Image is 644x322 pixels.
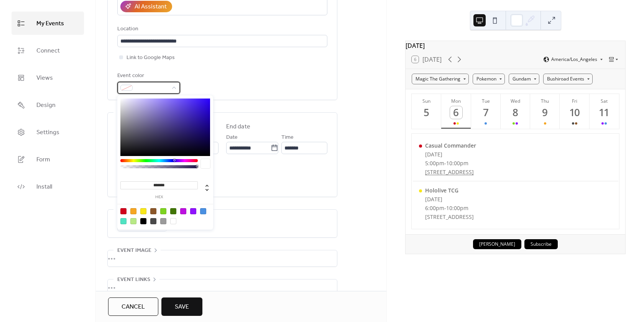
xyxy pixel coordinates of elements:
div: 9 [539,106,552,119]
span: Design [36,99,56,111]
div: 8 [509,106,522,119]
div: [DATE] [406,41,625,50]
div: #000000 [140,218,146,224]
span: Form [36,154,50,166]
span: Date [226,133,238,142]
div: [STREET_ADDRESS] [425,213,474,220]
div: [DATE] [425,195,474,203]
div: Thu [532,98,557,104]
a: Settings [11,120,84,144]
label: hex [120,195,198,199]
div: Sun [414,98,439,104]
button: Save [161,297,202,316]
span: - [444,204,446,212]
span: Event links [117,275,150,284]
a: Views [11,66,84,89]
span: My Events [36,18,64,30]
a: Connect [11,39,84,62]
button: Sun5 [412,94,441,129]
button: Wed8 [501,94,530,129]
button: Subscribe [524,239,558,249]
div: #417505 [170,208,176,214]
span: Install [36,181,52,193]
div: Tue [473,98,498,104]
div: AI Assistant [135,2,167,11]
span: Event image [117,246,151,255]
button: Thu9 [530,94,560,129]
span: 5:00pm [425,159,444,167]
div: Sat [592,98,617,104]
div: 11 [598,106,611,119]
div: #FFFFFF [170,218,176,224]
div: #D0021B [120,208,127,214]
div: Mon [444,98,468,104]
div: [DATE] [425,151,476,158]
div: #4A4A4A [150,218,156,224]
div: #F5A623 [130,208,136,214]
div: ••• [108,279,337,296]
div: Event color [117,71,179,80]
span: 6:00pm [425,204,444,212]
a: Form [11,148,84,171]
span: 10:00pm [446,204,468,212]
div: 10 [568,106,581,119]
button: AI Assistant [120,1,172,12]
div: Location [117,25,326,34]
span: Settings [36,127,59,138]
span: Link to Google Maps [127,53,175,62]
div: 6 [450,106,463,119]
button: [PERSON_NAME] [473,239,521,249]
div: Hololive TCG [425,187,474,194]
div: #7ED321 [160,208,166,214]
div: Fri [562,98,587,104]
button: Fri10 [560,94,589,129]
div: End date [226,122,250,131]
div: #50E3C2 [120,218,127,224]
div: #F8E71C [140,208,146,214]
a: My Events [11,11,84,35]
div: #4A90E2 [200,208,206,214]
button: Cancel [108,297,158,316]
span: America/Los_Angeles [551,57,597,62]
div: #9B9B9B [160,218,166,224]
div: Casual Commander [425,142,476,149]
div: ••• [108,250,337,266]
span: Time [281,133,294,142]
span: Views [36,72,53,84]
button: Sat11 [590,94,619,129]
button: Mon6 [441,94,471,129]
button: Tue7 [471,94,501,129]
a: [STREET_ADDRESS] [425,168,476,176]
span: - [444,159,446,167]
span: 10:00pm [446,159,468,167]
span: Save [175,302,189,312]
span: Connect [36,45,60,57]
span: Cancel [122,302,145,312]
div: 5 [420,106,433,119]
div: Wed [503,98,528,104]
div: #B8E986 [130,218,136,224]
a: Install [11,175,84,198]
div: #8B572A [150,208,156,214]
a: Design [11,93,84,117]
div: #9013FE [190,208,196,214]
div: 7 [480,106,492,119]
div: #BD10E0 [180,208,186,214]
